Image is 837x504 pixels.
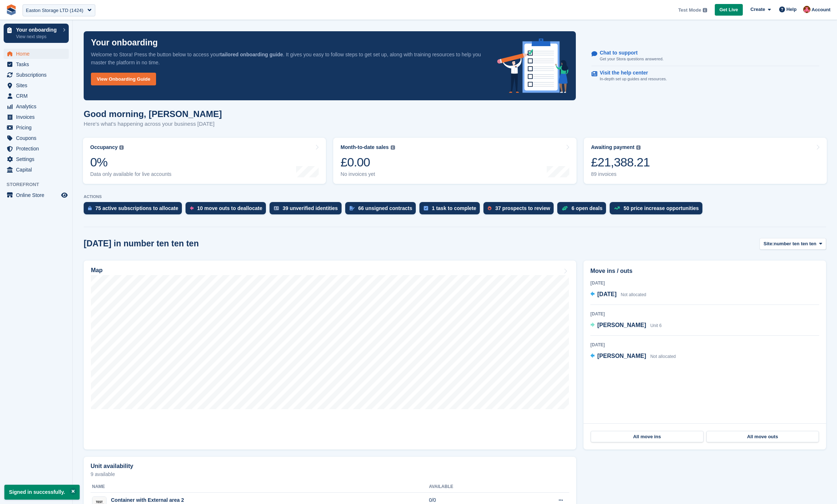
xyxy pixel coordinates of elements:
[600,70,661,76] p: Visit the help center
[4,70,69,80] a: menu
[90,155,171,170] div: 0%
[4,485,80,500] p: Signed in successfully.
[16,101,60,112] span: Analytics
[678,7,701,14] span: Test Mode
[274,206,279,210] img: verify_identity-adf6edd0f0f0b5bbfe63781bf79b02c33cf7c696d77639b501bdc392416b5a36.svg
[419,202,483,218] a: 1 task to complete
[220,52,283,57] strong: tailored onboarding guide
[650,323,662,328] span: Unit 6
[16,112,60,122] span: Invoices
[774,240,816,247] span: number ten ten ten
[4,133,69,143] a: menu
[591,66,819,86] a: Visit the help center In-depth set up guides and resources.
[6,4,17,15] img: stora-icon-8386f47178a22dfd0bd8f6a31ec36ba5ce8667c1dd55bd0f319d3a0aa187defe.svg
[91,73,156,85] a: View Onboarding Guide
[590,267,819,275] h2: Move ins / outs
[591,144,635,150] div: Awaiting payment
[16,91,60,101] span: CRM
[715,4,743,16] a: Get Live
[623,205,699,211] div: 50 price increase opportunities
[340,155,395,170] div: £0.00
[600,56,663,62] p: Get your Stora questions answered.
[4,24,69,43] a: Your onboarding View next steps
[621,292,646,297] span: Not allocated
[91,472,569,477] p: 9 available
[590,311,819,317] div: [DATE]
[83,138,326,184] a: Occupancy 0% Data only available for live accounts
[597,291,617,297] span: [DATE]
[16,33,59,40] p: View next steps
[590,342,819,348] div: [DATE]
[610,202,706,218] a: 50 price increase opportunities
[584,138,827,184] a: Awaiting payment £21,388.21 89 invoices
[590,352,676,361] a: [PERSON_NAME] Not allocated
[4,154,69,164] a: menu
[4,112,69,122] a: menu
[16,49,60,59] span: Home
[345,202,420,218] a: 66 unsigned contracts
[197,205,262,211] div: 10 move outs to deallocate
[90,144,117,150] div: Occupancy
[16,190,60,200] span: Online Store
[590,280,819,286] div: [DATE]
[591,171,650,177] div: 89 invoices
[333,138,576,184] a: Month-to-date sales £0.00 No invoices yet
[4,144,69,154] a: menu
[95,205,178,211] div: 75 active subscriptions to allocate
[4,101,69,112] a: menu
[720,6,738,13] span: Get Live
[16,144,60,154] span: Protection
[432,205,476,211] div: 1 task to complete
[764,240,774,247] span: Site:
[706,431,819,443] a: All move outs
[358,205,412,211] div: 66 unsigned contracts
[84,239,199,249] h2: [DATE] in number ten ten ten
[84,120,222,128] p: Here's what's happening across your business [DATE]
[391,145,395,150] img: icon-info-grey-7440780725fd019a000dd9b08b2336e03edf1995a4989e88bcd33f0948082b44.svg
[16,133,60,143] span: Coupons
[424,206,428,210] img: task-75834270c22a3079a89374b754ae025e5fb1db73e45f91037f5363f120a921f8.svg
[703,8,707,12] img: icon-info-grey-7440780725fd019a000dd9b08b2336e03edf1995a4989e88bcd33f0948082b44.svg
[88,206,92,210] img: active_subscription_to_allocate_icon-d502201f5373d7db506a760aba3b589e785aa758c864c3986d89f69b8ff3...
[84,202,186,218] a: 75 active subscriptions to allocate
[497,39,569,93] img: onboarding-info-6c161a55d2c0e0a8cae90662b2fe09162a5109e8cc188191df67fb4f79e88e88.svg
[4,165,69,175] a: menu
[488,206,491,210] img: prospect-51fa495bee0391a8d652442698ab0144808aea92771e9ea1ae160a38d050c398.svg
[16,165,60,175] span: Capital
[16,70,60,80] span: Subscriptions
[597,322,646,328] span: [PERSON_NAME]
[591,431,704,443] a: All move ins
[590,290,646,299] a: [DATE] Not allocated
[4,122,69,133] a: menu
[16,27,59,32] p: Your onboarding
[91,51,486,66] p: Welcome to Stora! Press the button below to access your . It gives you easy to follow steps to ge...
[91,39,158,47] p: Your onboarding
[495,205,550,211] div: 37 prospects to review
[270,202,345,218] a: 39 unverified identities
[190,206,194,210] img: move_outs_to_deallocate_icon-f764333ba52eb49d3ac5e1228854f67142a1ed5810a6f6cc68b1a99e826820c5.svg
[340,171,395,177] div: No invoices yet
[16,122,60,133] span: Pricing
[590,321,662,330] a: [PERSON_NAME] Unit 6
[600,76,667,82] p: In-depth set up guides and resources.
[350,206,355,210] img: contract_signature_icon-13c848040528278c33f63329250d36e43548de30e8caae1d1a13099fd9432cc5.svg
[4,190,69,200] a: menu
[812,6,830,13] span: Account
[786,6,797,13] span: Help
[7,181,72,188] span: Storefront
[119,145,124,150] img: icon-info-grey-7440780725fd019a000dd9b08b2336e03edf1995a4989e88bcd33f0948082b44.svg
[483,202,557,218] a: 37 prospects to review
[4,91,69,101] a: menu
[571,205,602,211] div: 6 open deals
[4,49,69,59] a: menu
[26,7,83,14] div: Easton Storage LTD (1424)
[60,191,69,199] a: Preview store
[283,205,338,211] div: 39 unverified identities
[84,109,222,119] h1: Good morning, [PERSON_NAME]
[4,80,69,90] a: menu
[111,496,184,504] div: Container with External area 2
[650,354,676,359] span: Not allocated
[186,202,270,218] a: 10 move outs to deallocate
[16,154,60,164] span: Settings
[90,171,171,177] div: Data only available for live accounts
